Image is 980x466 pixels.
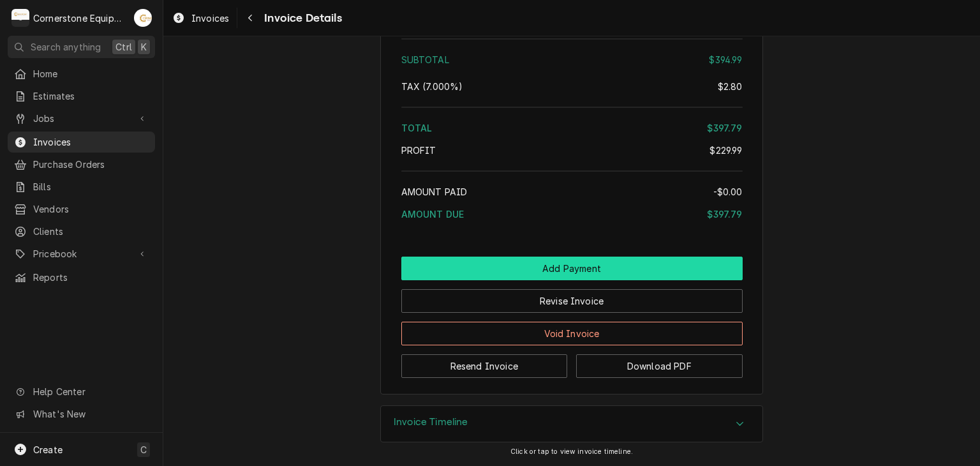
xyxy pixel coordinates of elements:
span: Subtotal [401,54,449,65]
button: Add Payment [401,257,743,280]
a: Vendors [8,199,155,220]
span: Profit [401,145,436,156]
div: Tax [401,80,743,93]
button: Search anythingCtrlK [8,36,155,58]
div: Cornerstone Equipment Repair, LLC's Avatar [11,9,29,27]
div: $2.80 [718,80,743,93]
span: Reports [33,271,149,284]
span: Search anything [31,40,101,54]
a: Go to What's New [8,403,155,425]
button: Void Invoice [401,322,743,345]
span: Amount Due [401,209,464,220]
span: Help Center [33,385,147,398]
div: Button Group Row [401,280,743,313]
button: Revise Invoice [401,289,743,313]
div: Accordion Header [381,406,762,442]
span: Invoices [191,11,229,25]
span: Ctrl [115,40,132,54]
span: K [141,40,147,54]
span: Amount Paid [401,186,468,197]
div: Amount Due [401,207,743,221]
span: Clients [33,225,149,238]
span: Invoices [33,135,149,149]
span: C [140,443,147,456]
span: What's New [33,407,147,421]
div: Subtotal [401,53,743,66]
span: Bills [33,180,149,193]
a: Invoices [8,132,155,153]
a: Go to Pricebook [8,243,155,264]
div: Button Group [401,257,743,378]
div: -$0.00 [713,185,743,199]
a: Go to Help Center [8,381,155,402]
div: Profit [401,144,743,157]
span: Total [401,123,433,133]
div: Button Group Row [401,257,743,280]
div: Button Group Row [401,345,743,378]
span: Jobs [33,112,130,125]
a: Reports [8,267,155,288]
div: $397.79 [707,207,742,221]
span: Create [33,444,63,455]
a: Purchase Orders [8,154,155,175]
div: Amount Summary [401,34,743,230]
a: Clients [8,221,155,242]
span: [6%] South Carolina State [1%] South Carolina, Spartanburg County Capitol Project Tax District [401,81,463,92]
span: Click or tap to view invoice timeline. [510,447,633,456]
a: Invoices [167,8,234,29]
span: Estimates [33,89,149,103]
div: $397.79 [707,121,742,135]
div: C [11,9,29,27]
div: Total [401,121,743,135]
div: Invoice Timeline [380,405,763,442]
span: Invoice Details [260,10,341,27]
a: Home [8,63,155,84]
a: Bills [8,176,155,197]
span: Home [33,67,149,80]
div: Cornerstone Equipment Repair, LLC [33,11,127,25]
span: Vendors [33,202,149,216]
div: Andrew Buigues's Avatar [134,9,152,27]
button: Accordion Details Expand Trigger [381,406,762,442]
button: Navigate back [240,8,260,28]
div: $394.99 [709,53,742,66]
div: Button Group Row [401,313,743,345]
div: $229.99 [709,144,742,157]
span: Purchase Orders [33,158,149,171]
div: Amount Paid [401,185,743,199]
span: Pricebook [33,247,130,260]
button: Resend Invoice [401,354,568,378]
a: Estimates [8,86,155,107]
h3: Invoice Timeline [394,416,468,428]
button: Download PDF [576,354,743,378]
div: AB [134,9,152,27]
a: Go to Jobs [8,108,155,129]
